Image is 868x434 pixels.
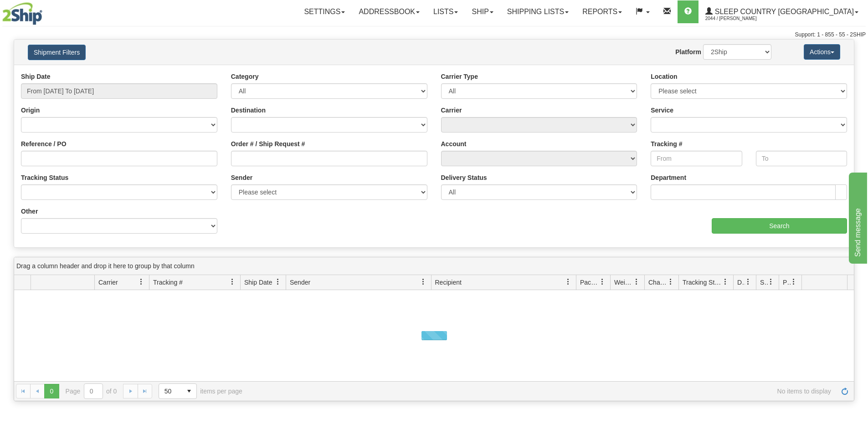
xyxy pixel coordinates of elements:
a: Recipient filter column settings [560,274,576,290]
span: items per page [159,383,242,399]
label: Other [21,207,38,216]
span: Charge [648,278,668,287]
label: Delivery Status [441,173,487,182]
button: Shipment Filters [28,45,86,60]
span: Shipment Issues [760,278,768,287]
span: Ship Date [244,278,272,287]
span: Delivery Status [737,278,745,287]
a: Delivery Status filter column settings [740,274,756,290]
label: Sender [231,173,252,182]
a: Addressbook [352,0,426,23]
span: Page 0 [44,384,59,398]
label: Reference / PO [21,139,67,148]
a: Settings [297,0,352,23]
span: Weight [614,278,633,287]
a: Charge filter column settings [663,274,678,290]
a: Lists [426,0,465,23]
span: Page of 0 [66,383,117,399]
a: Carrier filter column settings [134,274,149,290]
iframe: chat widget [847,170,867,263]
a: Sender filter column settings [416,274,431,290]
span: Tracking # [153,278,183,287]
input: To [756,151,847,166]
a: Reports [575,0,629,23]
a: Shipping lists [500,0,575,23]
label: Service [651,106,673,115]
span: No items to display [255,388,831,395]
span: Carrier [98,278,118,287]
label: Platform [675,47,701,56]
a: Weight filter column settings [629,274,644,290]
div: Support: 1 - 855 - 55 - 2SHIP [2,31,866,39]
span: Sleep Country [GEOGRAPHIC_DATA] [713,8,854,15]
span: Page sizes drop down [159,383,197,399]
span: Recipient [435,278,462,287]
a: Tracking # filter column settings [225,274,240,290]
button: Actions [804,44,840,60]
label: Carrier [441,106,462,115]
span: 50 [164,387,176,396]
span: 2044 / [PERSON_NAME] [705,14,774,23]
label: Location [651,72,677,81]
label: Account [441,139,467,148]
div: grid grouping header [14,257,854,275]
label: Tracking # [651,139,682,148]
span: Sender [290,278,310,287]
a: Refresh [837,384,852,398]
a: Tracking Status filter column settings [718,274,733,290]
span: Pickup Status [783,278,791,287]
input: From [651,151,742,166]
img: logo2044.jpg [2,2,42,25]
span: Tracking Status [683,278,722,287]
label: Category [231,72,259,81]
label: Department [651,173,686,182]
div: Send message [7,5,84,16]
label: Origin [21,106,40,115]
a: Ship [465,0,500,23]
label: Ship Date [21,72,51,81]
span: select [182,384,196,398]
span: Packages [580,278,599,287]
label: Order # / Ship Request # [231,139,305,148]
a: Pickup Status filter column settings [786,274,801,290]
a: Ship Date filter column settings [270,274,286,290]
a: Packages filter column settings [595,274,610,290]
a: Sleep Country [GEOGRAPHIC_DATA] 2044 / [PERSON_NAME] [699,0,865,23]
label: Destination [231,106,266,115]
a: Shipment Issues filter column settings [763,274,779,290]
label: Carrier Type [441,72,478,81]
label: Tracking Status [21,173,68,182]
input: Search [712,218,847,234]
